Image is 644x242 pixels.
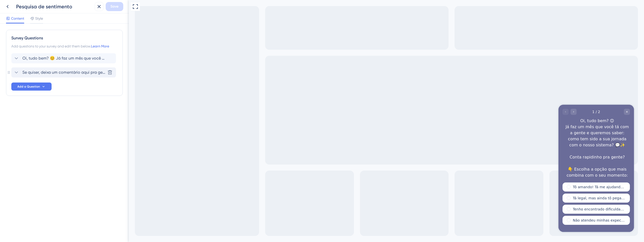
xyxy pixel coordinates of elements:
[430,105,505,232] iframe: UserGuiding Survey
[11,83,52,91] button: Add a Question
[11,35,117,41] div: Survey Questions
[16,3,93,10] div: Pesquisa de sentimento
[106,2,123,11] button: Save
[35,15,43,21] span: Style
[22,69,105,75] span: Se quiser, deixa um comentário aqui pra gente entender melhor:
[110,4,118,10] span: Save
[91,44,109,48] a: Learn More
[22,55,105,61] span: Oi, tudo bem? 😊 Já faz um mês que você tá com a gente e queremos saber: como tem sido a sua jorna...
[11,43,117,49] div: Add questions to your survey and edit them below.
[11,15,24,21] span: Content
[17,85,40,89] span: Add a Question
